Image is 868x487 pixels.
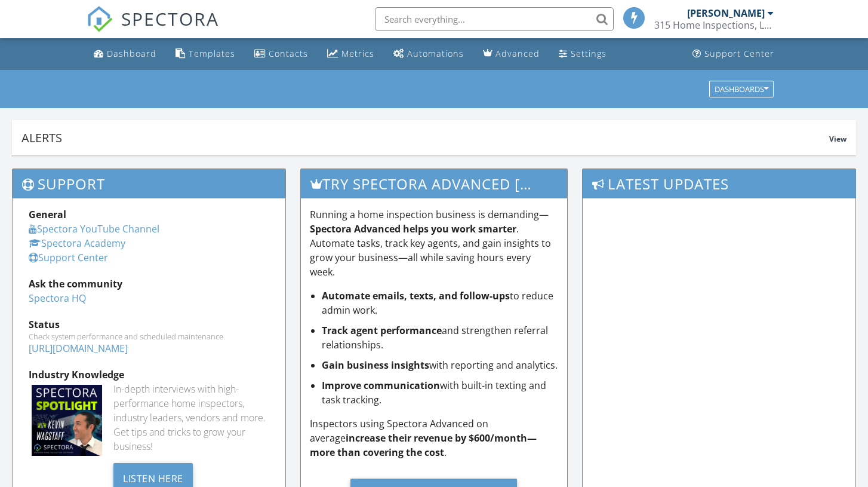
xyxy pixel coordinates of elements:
[322,358,558,372] li: with reporting and analytics.
[704,48,774,59] div: Support Center
[171,43,240,65] a: Templates
[688,43,779,65] a: Support Center
[250,43,313,65] a: Contacts
[13,169,285,198] h3: Support
[32,385,102,455] img: Spectoraspolightmain
[269,48,308,59] div: Contacts
[87,6,113,32] img: The Best Home Inspection Software - Spectora
[310,222,516,235] strong: Spectora Advanced helps you work smarter
[375,7,614,31] input: Search everything...
[310,431,537,459] strong: increase their revenue by $600/month—more than covering the cost
[407,48,464,59] div: Automations
[29,292,86,305] a: Spectora HQ
[554,43,611,65] a: Settings
[29,208,66,221] strong: General
[583,169,855,198] h3: Latest Updates
[829,134,847,144] span: View
[389,43,469,65] a: Automations (Basic)
[29,317,269,332] div: Status
[121,6,219,31] span: SPECTORA
[654,19,774,31] div: 315 Home Inspections, LLC
[113,382,269,454] div: In-depth interviews with high-performance home inspectors, industry leaders, vendors and more. Ge...
[29,277,269,291] div: Ask the community
[322,379,440,392] strong: Improve communication
[21,130,829,146] div: Alerts
[322,324,442,337] strong: Track agent performance
[715,85,768,93] div: Dashboards
[322,43,379,65] a: Metrics
[189,48,235,59] div: Templates
[29,332,269,341] div: Check system performance and scheduled maintenance.
[29,237,125,250] a: Spectora Academy
[322,289,510,302] strong: Automate emails, texts, and follow-ups
[89,43,161,65] a: Dashboard
[107,48,156,59] div: Dashboard
[113,471,193,485] a: Listen Here
[322,323,558,352] li: and strengthen referral relationships.
[571,48,607,59] div: Settings
[301,169,567,198] h3: Try spectora advanced [DATE]
[478,43,544,65] a: Advanced
[29,251,108,264] a: Support Center
[29,367,269,382] div: Industry Knowledge
[310,416,558,460] p: Inspectors using Spectora Advanced on average .
[322,378,558,407] li: with built-in texting and task tracking.
[29,222,159,235] a: Spectora YouTube Channel
[322,289,558,317] li: to reduce admin work.
[687,7,765,19] div: [PERSON_NAME]
[709,81,774,97] button: Dashboards
[29,342,128,355] a: [URL][DOMAIN_NAME]
[87,16,219,41] a: SPECTORA
[322,359,429,372] strong: Gain business insights
[495,48,540,59] div: Advanced
[341,48,374,59] div: Metrics
[310,207,558,279] p: Running a home inspection business is demanding— . Automate tasks, track key agents, and gain ins...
